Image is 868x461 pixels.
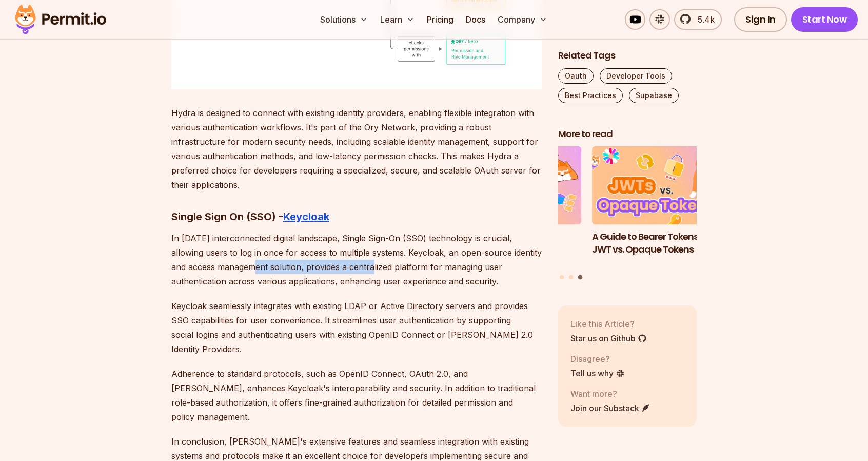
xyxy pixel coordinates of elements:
[171,210,283,223] strong: Single Sign On (SSO) -
[423,9,458,30] a: Pricing
[600,68,672,84] a: Developer Tools
[570,402,650,414] a: Join our Substack
[592,147,731,269] a: A Guide to Bearer Tokens: JWT vs. Opaque TokensA Guide to Bearer Tokens: JWT vs. Opaque Tokens
[171,367,542,424] p: Adherence to standard protocols, such as OpenID Connect, OAuth 2.0, and [PERSON_NAME], enhances K...
[10,2,111,37] img: Permit logo
[443,147,581,225] img: Policy-Based Access Control (PBAC) Isn’t as Great as You Think
[570,318,647,330] p: Like this Article?
[171,231,542,289] p: In [DATE] interconnected digital landscape, Single Sign-On (SSO) technology is crucial, allowing ...
[283,210,329,223] a: Keycloak
[578,275,582,280] button: Go to slide 3
[570,388,650,400] p: Want more?
[791,7,858,32] a: Start Now
[558,128,697,141] h2: More to read
[629,88,679,103] a: Supabase
[558,68,594,84] a: Oauth
[592,147,731,225] img: A Guide to Bearer Tokens: JWT vs. Opaque Tokens
[692,13,715,26] span: 5.4k
[558,147,697,281] div: Posts
[570,353,625,365] p: Disagree?
[171,299,542,356] p: Keycloak seamlessly integrates with existing LDAP or Active Directory servers and provides SSO ca...
[558,49,697,62] h2: Related Tags
[734,7,787,32] a: Sign In
[443,147,581,269] li: 2 of 3
[592,147,731,269] li: 3 of 3
[560,275,564,279] button: Go to slide 1
[569,275,573,279] button: Go to slide 2
[376,9,419,30] button: Learn
[558,88,623,103] a: Best Practices
[592,230,731,256] h3: A Guide to Bearer Tokens: JWT vs. Opaque Tokens
[674,9,722,30] a: 5.4k
[462,9,489,30] a: Docs
[570,332,647,344] a: Star us on Github
[316,9,372,30] button: Solutions
[570,367,625,379] a: Tell us why
[494,9,551,30] button: Company
[171,106,542,192] p: Hydra is designed to connect with existing identity providers, enabling flexible integration with...
[443,230,581,268] h3: Policy-Based Access Control (PBAC) Isn’t as Great as You Think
